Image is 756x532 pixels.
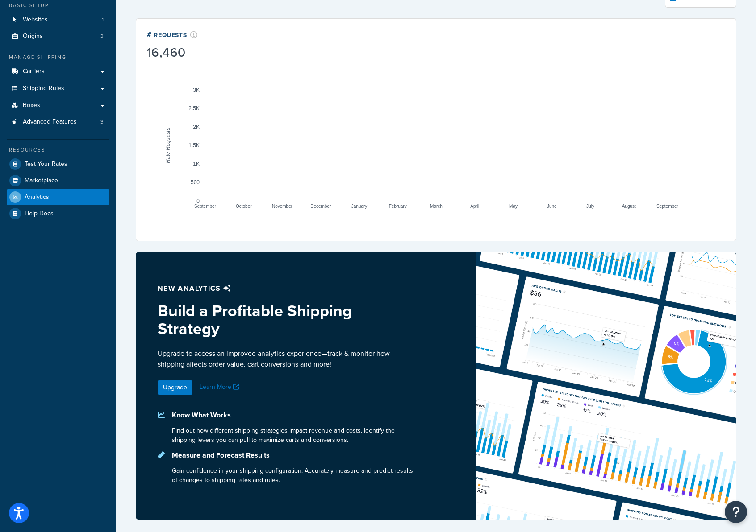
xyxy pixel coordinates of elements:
text: February [389,204,407,209]
li: Websites [7,12,109,28]
span: 3 [100,118,104,126]
a: Carriers [7,63,109,80]
text: 500 [191,179,200,186]
svg: A chart. [147,61,725,230]
div: # Requests [147,29,198,40]
div: 16,460 [147,46,198,59]
text: Rate Requests [165,128,171,163]
button: Open Resource Center [725,501,747,523]
span: Marketplace [25,177,58,185]
text: 0 [196,198,200,204]
span: Boxes [23,102,40,109]
text: 2.5K [188,105,200,111]
span: Analytics [25,194,49,201]
text: June [547,204,557,209]
span: Websites [23,16,48,24]
span: Carriers [23,68,45,75]
text: 3K [193,87,200,93]
a: Boxes [7,97,109,114]
a: Test Your Rates [7,156,109,172]
text: October [236,204,252,209]
span: Test Your Rates [25,161,67,168]
span: Help Docs [25,210,54,218]
li: Advanced Features [7,114,109,130]
span: 1 [102,16,104,24]
a: Upgrade [158,380,192,395]
li: Origins [7,28,109,45]
text: March [430,204,443,209]
p: Find out how different shipping strategies impact revenue and costs. Identify the shipping levers... [172,426,415,445]
p: Upgrade to access an improved analytics experience—track & monitor how shipping affects order val... [158,348,415,370]
text: July [586,204,594,209]
span: 3 [100,33,104,40]
p: Measure and Forecast Results [172,449,415,462]
span: Advanced Features [23,118,77,126]
a: Advanced Features3 [7,114,109,130]
a: Analytics [7,189,109,205]
text: 2K [193,124,200,130]
text: April [470,204,479,209]
text: 1K [193,161,200,167]
p: Gain confidence in your shipping configuration. Accurately measure and predict results of changes... [172,466,415,485]
div: Manage Shipping [7,54,109,61]
a: Websites1 [7,12,109,28]
p: Know What Works [172,409,415,421]
span: Origins [23,33,43,40]
text: January [351,204,368,209]
text: August [622,204,636,209]
span: Shipping Rules [23,85,64,92]
a: Learn More [200,382,242,392]
a: Origins3 [7,28,109,45]
p: New analytics [158,282,415,295]
a: Help Docs [7,206,109,222]
div: Basic Setup [7,2,109,9]
text: 1.5K [188,142,200,148]
text: September [194,204,217,209]
a: Shipping Rules [7,80,109,97]
text: December [310,204,331,209]
h3: Build a Profitable Shipping Strategy [158,302,415,337]
text: May [509,204,518,209]
text: September [656,204,679,209]
text: November [272,204,293,209]
a: Marketplace [7,173,109,189]
div: Resources [7,146,109,154]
